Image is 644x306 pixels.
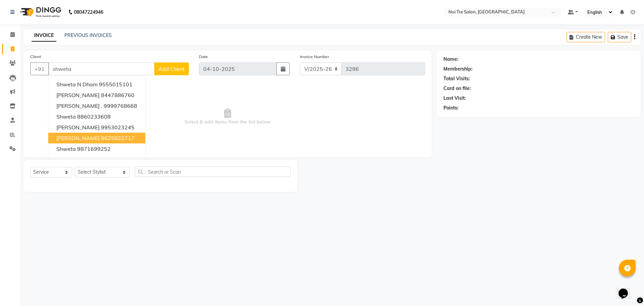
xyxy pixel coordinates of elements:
ngb-highlight: 9953023245 [101,124,135,131]
label: Client [30,54,41,60]
div: Name: [443,56,459,63]
span: Select & add items from the list below [30,83,425,150]
ngb-highlight: 9999768668 [104,102,137,109]
label: Date [199,54,208,60]
span: [PERSON_NAME] [56,124,100,131]
span: Shweta N Dham [56,81,98,88]
a: PREVIOUS INVOICES [64,32,112,38]
input: Search or Scan [135,167,290,177]
button: Create New [567,32,605,42]
span: Add Client [158,65,185,72]
ngb-highlight: 8860233608 [77,113,111,120]
ngb-highlight: 9871699252 [77,145,111,152]
ngb-highlight: 8447886760 [101,92,135,98]
span: [PERSON_NAME] . [56,102,102,109]
div: Card on file: [443,85,471,92]
b: 08047224946 [74,3,103,21]
iframe: chat widget [616,279,637,299]
span: shweta [56,113,76,120]
button: Add Client [154,62,189,75]
ngb-highlight: 9555015101 [99,81,132,88]
input: Search by Name/Mobile/Email/Code [48,62,155,75]
label: Invoice Number [300,54,329,60]
span: Shweta [56,156,76,163]
div: Membership: [443,65,473,73]
span: Shweta [56,145,76,152]
div: Points: [443,104,459,112]
img: logo [17,3,63,21]
span: [PERSON_NAME] [56,92,100,98]
a: INVOICE [32,30,56,42]
span: [PERSON_NAME] [56,135,100,141]
ngb-highlight: 9625822717 [101,135,135,141]
div: Total Visits: [443,75,470,82]
div: Last Visit: [443,95,466,102]
button: Save [608,32,631,42]
ngb-highlight: 9811681748 [77,156,111,163]
button: +91 [30,62,49,75]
